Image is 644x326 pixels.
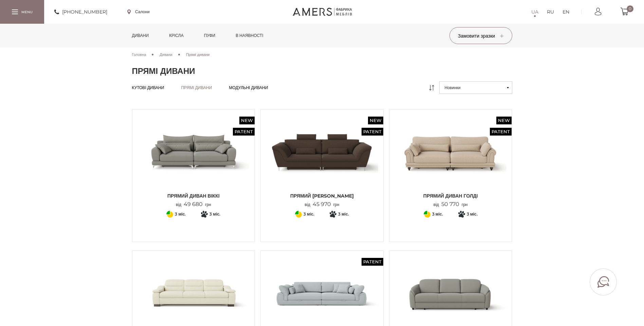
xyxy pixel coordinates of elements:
[547,8,554,16] a: RU
[627,5,633,12] span: 0
[233,128,255,136] span: Patent
[127,9,150,15] a: Салони
[229,85,268,90] a: Модульні дивани
[137,192,250,199] span: Прямий диван ВІККІ
[303,210,314,218] span: 3 міс.
[239,117,255,124] span: New
[394,115,507,208] a: New Patent Прямий диван ГОЛДІ Прямий диван ГОЛДІ Прямий диван ГОЛДІ від50 770грн
[394,192,507,199] span: Прямий диван ГОЛДІ
[305,201,339,208] p: від грн
[127,24,154,47] a: Дивани
[496,117,512,124] span: New
[439,81,512,94] button: Новинки
[209,210,220,218] span: 3 міс.
[467,210,478,218] span: 3 міс.
[490,128,512,136] span: Patent
[338,210,349,218] span: 3 міс.
[449,27,512,44] button: Замовити зразки
[199,24,221,47] a: Пуфи
[434,201,468,208] p: від грн
[176,201,211,208] p: від грн
[181,201,205,207] span: 49 680
[362,128,383,136] span: Patent
[266,115,378,208] a: New Patent Прямий Диван Грейсі Прямий Диван Грейсі Прямий [PERSON_NAME] від45 970грн
[132,52,146,58] a: Головна
[231,24,268,47] a: в наявності
[132,52,146,57] span: Головна
[137,115,250,208] a: New Patent Прямий диван ВІККІ Прямий диван ВІККІ Прямий диван ВІККІ від49 680грн
[310,201,333,207] span: 45 970
[132,66,512,76] h1: Прямі дивани
[164,24,188,47] a: Крісла
[531,8,538,16] a: UA
[368,117,383,124] span: New
[132,85,164,90] a: Кутові дивани
[563,8,569,16] a: EN
[54,8,107,16] a: [PHONE_NUMBER]
[175,210,186,218] span: 3 міс.
[458,33,503,39] span: Замовити зразки
[160,52,172,57] span: Дивани
[362,258,383,266] span: Patent
[432,210,443,218] span: 3 міс.
[160,52,172,58] a: Дивани
[439,201,462,207] span: 50 770
[266,192,378,199] span: Прямий [PERSON_NAME]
